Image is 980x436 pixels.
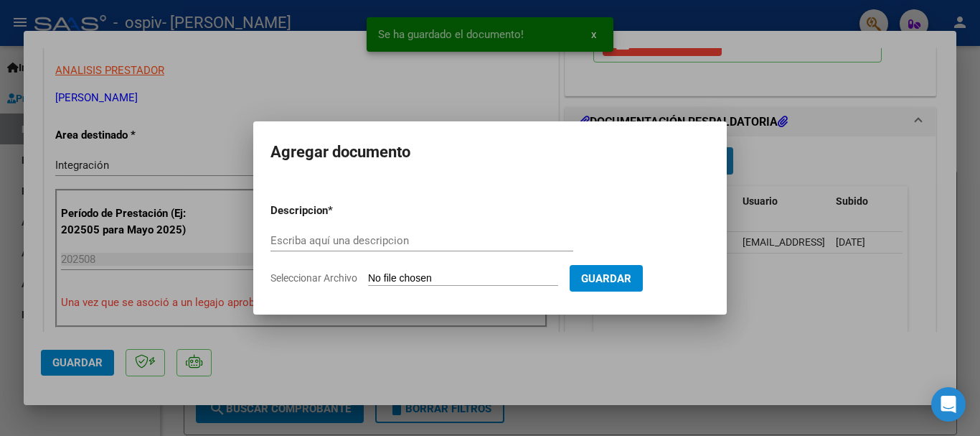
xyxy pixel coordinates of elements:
span: Seleccionar Archivo [270,272,357,284]
span: Guardar [581,272,631,285]
h2: Agregar documento [270,139,710,166]
p: Descripcion [270,203,402,219]
div: Open Intercom Messenger [931,387,966,422]
button: Guardar [570,265,643,292]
